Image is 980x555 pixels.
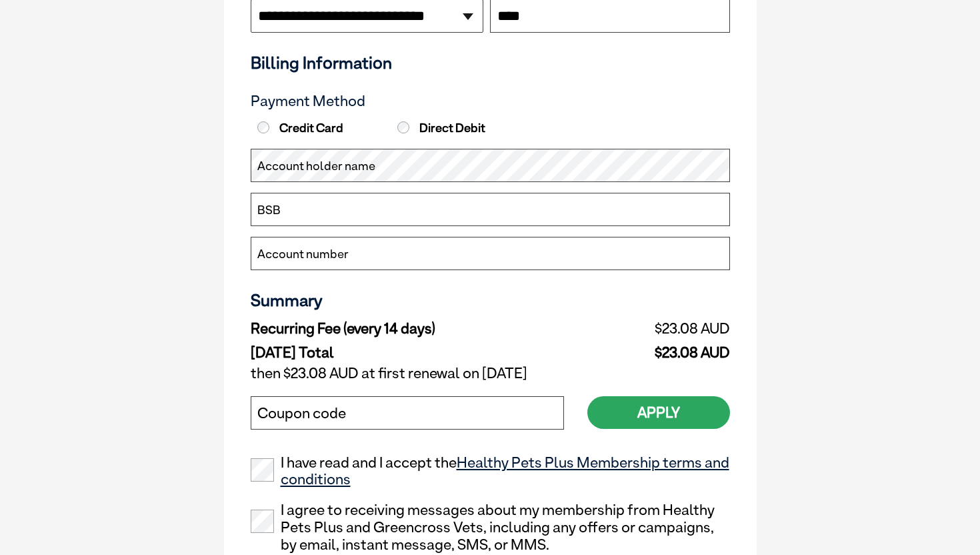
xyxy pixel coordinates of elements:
input: Credit Card [257,121,269,133]
input: I agree to receiving messages about my membership from Healthy Pets Plus and Greencross Vets, inc... [251,510,274,533]
td: Recurring Fee (every 14 days) [251,317,589,341]
label: Account number [257,245,349,263]
button: Apply [587,396,730,429]
h3: Payment Method [251,93,730,110]
label: Direct Debit [394,121,531,135]
h3: Summary [251,290,730,310]
input: I have read and I accept theHealthy Pets Plus Membership terms and conditions [251,458,274,482]
label: I have read and I accept the [251,454,730,489]
td: $23.08 AUD [588,341,729,362]
td: [DATE] Total [251,341,589,362]
label: BSB [257,201,281,219]
td: $23.08 AUD [588,317,729,341]
td: then $23.08 AUD at first renewal on [DATE] [251,362,730,386]
input: Direct Debit [397,121,409,133]
label: I agree to receiving messages about my membership from Healthy Pets Plus and Greencross Vets, inc... [251,502,730,553]
a: Healthy Pets Plus Membership terms and conditions [281,454,729,488]
label: Account holder name [257,157,375,175]
label: Credit Card [254,121,391,135]
label: Coupon code [257,405,346,422]
h3: Billing Information [251,53,730,73]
